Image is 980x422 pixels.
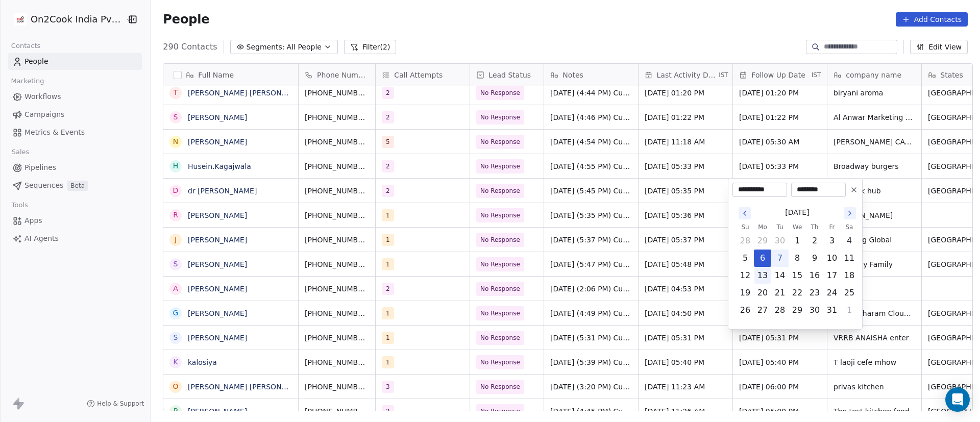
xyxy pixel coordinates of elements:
[789,233,805,249] button: Wednesday, October 1st, 2025
[737,285,753,301] button: Sunday, October 19th, 2025
[772,285,788,301] button: Tuesday, October 21st, 2025
[841,250,857,266] button: Saturday, October 11th, 2025
[754,233,771,249] button: Monday, September 29th, 2025
[824,250,840,266] button: Friday, October 10th, 2025
[772,267,788,284] button: Tuesday, October 14th, 2025
[806,233,823,249] button: Thursday, October 2nd, 2025
[841,233,857,249] button: Saturday, October 4th, 2025
[754,267,771,284] button: Monday, October 13th, 2025
[824,285,840,301] button: Friday, October 24th, 2025
[772,302,788,318] button: Tuesday, October 28th, 2025
[739,207,751,219] button: Go to the Previous Month
[789,267,805,284] button: Wednesday, October 15th, 2025
[737,222,754,232] th: Sunday
[737,267,753,284] button: Sunday, October 12th, 2025
[824,233,840,249] button: Friday, October 3rd, 2025
[789,222,806,232] th: Wednesday
[737,250,753,266] button: Sunday, October 5th, 2025
[844,207,856,219] button: Go to the Next Month
[806,222,823,232] th: Thursday
[737,222,858,319] table: October 2025
[754,285,771,301] button: Monday, October 20th, 2025
[841,222,858,232] th: Saturday
[789,302,805,318] button: Wednesday, October 29th, 2025
[737,302,753,318] button: Sunday, October 26th, 2025
[824,302,840,318] button: Friday, October 31st, 2025
[789,285,805,301] button: Wednesday, October 22nd, 2025
[772,250,788,266] button: Today, Tuesday, October 7th, 2025
[806,250,823,266] button: Thursday, October 9th, 2025
[737,233,753,249] button: Sunday, September 28th, 2025
[789,250,805,266] button: Wednesday, October 8th, 2025
[806,267,823,284] button: Thursday, October 16th, 2025
[754,250,771,266] button: Monday, October 6th, 2025, selected
[806,285,823,301] button: Thursday, October 23rd, 2025
[841,285,857,301] button: Saturday, October 25th, 2025
[772,233,788,249] button: Tuesday, September 30th, 2025
[754,222,771,232] th: Monday
[823,222,841,232] th: Friday
[824,267,840,284] button: Friday, October 17th, 2025
[841,302,857,318] button: Saturday, November 1st, 2025
[785,207,809,218] span: [DATE]
[771,222,789,232] th: Tuesday
[841,267,857,284] button: Saturday, October 18th, 2025
[806,302,823,318] button: Thursday, October 30th, 2025
[754,302,771,318] button: Monday, October 27th, 2025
